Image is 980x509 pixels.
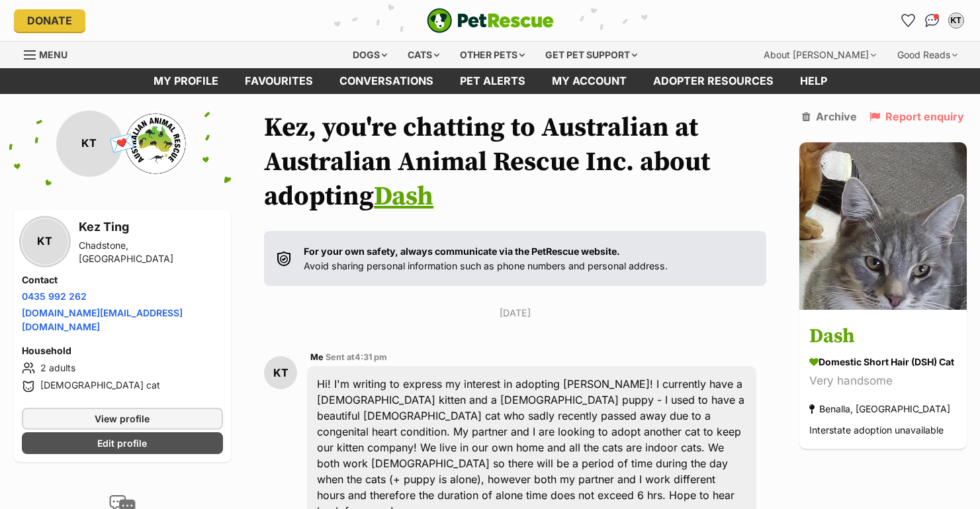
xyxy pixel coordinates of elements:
h4: Household [22,344,224,357]
a: Pet alerts [447,68,539,94]
div: KT [264,356,297,389]
div: KT [22,218,68,265]
button: My account [946,10,967,31]
div: KT [950,14,963,27]
a: Help [787,68,840,94]
a: conversations [326,68,447,94]
div: Dogs [343,42,396,68]
div: Good Reads [888,42,967,68]
div: Very handsome [809,372,957,390]
a: Donate [14,9,85,32]
div: KT [56,111,122,177]
a: Archive [802,111,857,122]
li: 2 adults [22,360,224,376]
a: View profile [22,408,224,430]
div: Domestic Short Hair (DSH) Cat [809,355,957,369]
span: Me [310,352,324,362]
img: Dash [799,142,967,310]
span: Menu [39,49,67,60]
strong: For your own safety, always communicate via the PetRescue website. [304,246,620,257]
a: Menu [24,42,77,66]
img: chat-41dd97257d64d25036548639549fe6c8038ab92f7586957e7f3b1b290dea8141.svg [925,14,939,27]
p: Avoid sharing personal information such as phone numbers and personal address. [304,244,668,273]
span: 4:31 pm [355,352,387,362]
li: [DEMOGRAPHIC_DATA] cat [22,379,224,394]
img: logo-e224e6f780fb5917bec1dbf3a21bbac754714ae5b6737aabdf751b685950b380.svg [427,8,554,33]
a: [DOMAIN_NAME][EMAIL_ADDRESS][DOMAIN_NAME] [22,307,183,332]
span: View profile [95,412,150,426]
a: Dash Domestic Short Hair (DSH) Cat Very handsome Benalla, [GEOGRAPHIC_DATA] Interstate adoption u... [799,312,967,449]
a: Dash [374,180,433,213]
p: [DATE] [264,306,766,320]
div: Cats [398,42,449,68]
a: Report enquiry [869,111,964,122]
h3: Dash [809,322,957,351]
span: Interstate adoption unavailable [809,424,944,436]
ul: Account quick links [898,10,967,31]
a: Adopter resources [640,68,787,94]
a: Conversations [922,10,943,31]
div: Benalla, [GEOGRAPHIC_DATA] [809,400,950,418]
a: 0435 992 262 [22,291,87,302]
div: About [PERSON_NAME] [754,42,885,68]
span: Sent at [326,352,387,362]
a: My profile [140,68,232,94]
div: Chadstone, [GEOGRAPHIC_DATA] [79,239,224,265]
a: Edit profile [22,432,224,454]
a: PetRescue [427,8,554,33]
span: Edit profile [97,436,147,450]
a: Favourites [898,10,919,31]
div: Get pet support [536,42,646,68]
h1: Kez, you're chatting to Australian at Australian Animal Rescue Inc. about adopting [264,111,766,214]
span: 💌 [107,129,137,158]
a: Favourites [232,68,326,94]
h4: Contact [22,273,224,287]
div: Other pets [451,42,534,68]
img: Australian Animal Rescue Inc. profile pic [122,111,189,177]
h3: Kez Ting [79,218,224,236]
a: My account [539,68,640,94]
